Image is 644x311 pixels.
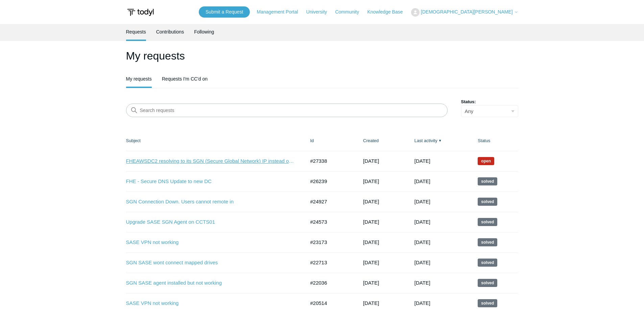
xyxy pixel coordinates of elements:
[478,157,494,165] span: We are working on a response for you
[306,8,334,16] a: University
[414,239,430,245] time: 03/16/2025, 17:02
[304,151,357,171] td: #27338
[363,138,379,143] a: Created
[126,299,295,307] a: SASE VPN not working
[411,8,518,17] button: [DEMOGRAPHIC_DATA][PERSON_NAME]
[367,8,409,16] a: Knowledge Base
[126,131,304,151] th: Subject
[478,218,497,226] span: This request has been solved
[363,260,379,265] time: 01/31/2025, 09:56
[199,6,250,18] a: Submit a Request
[414,138,437,143] a: Last activity▼
[126,48,518,64] h1: My requests
[363,158,379,164] time: 08/12/2025, 10:21
[414,260,430,265] time: 02/20/2025, 13:02
[363,219,379,225] time: 04/29/2025, 12:04
[414,199,430,204] time: 06/05/2025, 13:02
[478,177,497,185] span: This request has been solved
[126,104,448,117] input: Search requests
[126,239,295,246] a: SASE VPN not working
[478,299,497,307] span: This request has been solved
[304,171,357,192] td: #26239
[304,252,357,273] td: #22713
[126,259,295,267] a: SGN SASE wont connect mapped drives
[421,9,513,15] span: [DEMOGRAPHIC_DATA][PERSON_NAME]
[162,71,208,87] a: Requests I'm CC'd on
[304,273,357,293] td: #22036
[363,280,379,286] time: 12/20/2024, 13:13
[414,280,430,286] time: 01/09/2025, 14:03
[126,279,295,287] a: SGN SASE agent installed but not working
[304,192,357,212] td: #24927
[478,238,497,246] span: This request has been solved
[478,198,497,206] span: This request has been solved
[126,198,295,206] a: SGN Connection Down. Users cannot remote in
[304,212,357,232] td: #24573
[194,24,214,40] a: Following
[363,178,379,184] time: 07/15/2025, 16:05
[126,178,295,185] a: FHE - Secure DNS Update to new DC
[414,219,430,225] time: 05/19/2025, 13:02
[414,178,430,184] time: 08/14/2025, 13:02
[461,98,518,105] label: Status:
[438,138,442,143] span: ▼
[156,24,184,40] a: Contributions
[126,218,295,226] a: Upgrade SASE SGN Agent on CCTS01
[414,300,430,306] time: 10/30/2024, 13:03
[126,157,295,165] a: FHEAWSDC2 resolving to its SGN (Secure Global Network) IP instead of its LAN IP
[478,279,497,287] span: This request has been solved
[414,158,430,164] time: 08/28/2025, 16:08
[471,131,518,151] th: Status
[126,71,152,87] a: My requests
[335,8,366,16] a: Community
[304,131,357,151] th: Id
[363,239,379,245] time: 02/24/2025, 13:53
[126,6,155,19] img: Todyl Support Center Help Center home page
[126,24,146,40] a: Requests
[304,232,357,252] td: #23173
[478,259,497,267] span: This request has been solved
[257,8,305,16] a: Management Portal
[363,300,379,306] time: 10/02/2024, 16:58
[363,199,379,204] time: 05/16/2025, 11:48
